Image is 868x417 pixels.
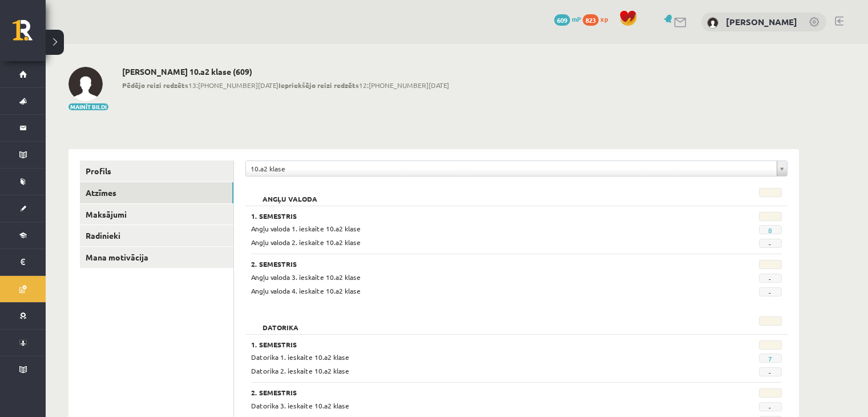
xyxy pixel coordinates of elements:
[251,238,361,247] span: Angļu valoda 2. ieskaite 10.a2 klase
[246,161,787,176] a: 10.a2 klase
[122,67,449,77] h2: [PERSON_NAME] 10.a2 klase (609)
[251,272,361,282] span: Angļu valoda 3. ieskaite 10.a2 klase
[278,81,359,90] b: Iepriekšējo reizi redzēts
[726,16,797,27] a: [PERSON_NAME]
[759,402,782,411] span: -
[251,352,349,362] span: Datorika 1. ieskaite 10.a2 klase
[251,161,772,176] span: 10.a2 klase
[600,14,608,23] span: xp
[251,260,691,268] h3: 2. Semestris
[80,182,233,203] a: Atzīmes
[80,204,233,225] a: Maksājumi
[68,103,108,110] button: Mainīt bildi
[759,287,782,296] span: -
[554,14,581,23] a: 609 mP
[122,81,188,90] b: Pēdējo reizi redzēts
[583,14,613,23] a: 823 xp
[583,14,599,26] span: 823
[251,286,361,295] span: Angļu valoda 4. ieskaite 10.a2 klase
[759,274,782,283] span: -
[707,17,718,29] img: Ričards Stepiņš
[251,366,349,375] span: Datorika 2. ieskaite 10.a2 klase
[554,14,570,26] span: 609
[13,20,46,49] a: Rīgas 1. Tālmācības vidusskola
[251,212,691,220] h3: 1. Semestris
[251,388,691,396] h3: 2. Semestris
[572,14,581,23] span: mP
[251,401,349,410] span: Datorika 3. ieskaite 10.a2 klase
[80,225,233,246] a: Radinieki
[759,239,782,248] span: -
[251,316,310,328] h2: Datorika
[251,188,329,199] h2: Angļu valoda
[759,367,782,376] span: -
[768,354,772,363] a: 7
[68,67,103,101] img: Ričards Stepiņš
[80,161,233,182] a: Profils
[80,247,233,268] a: Mana motivācija
[251,224,361,233] span: Angļu valoda 1. ieskaite 10.a2 klase
[251,340,691,348] h3: 1. Semestris
[768,226,772,235] a: 8
[122,80,449,90] span: 13:[PHONE_NUMBER][DATE] 12:[PHONE_NUMBER][DATE]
